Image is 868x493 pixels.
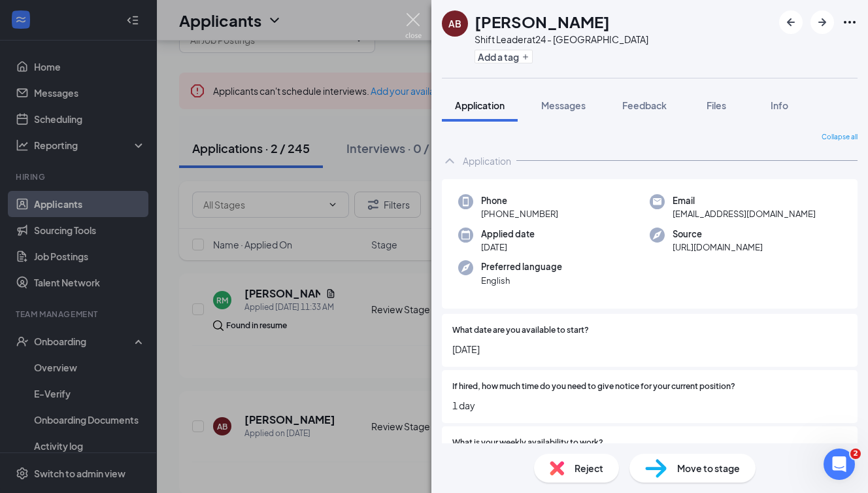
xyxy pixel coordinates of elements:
h1: [PERSON_NAME] [475,10,610,33]
span: Applied date [481,228,535,241]
span: Collapse all [822,132,858,143]
span: Messages [541,99,586,111]
span: Info [771,99,788,111]
button: ArrowRight [810,10,834,34]
span: Feedback [622,99,667,111]
span: Email [673,194,816,207]
span: What date are you available to start? [452,324,589,337]
span: Application [455,99,505,111]
div: Shift Leader at 24 - [GEOGRAPHIC_DATA] [475,33,648,46]
span: Files [707,99,726,111]
span: [DATE] [452,342,847,356]
svg: ChevronUp [442,153,458,169]
span: Move to stage [677,461,740,475]
iframe: Intercom live chat [824,449,855,480]
span: [PHONE_NUMBER] [481,207,558,220]
span: 2 [850,449,861,459]
span: What is your weekly availability to work? [452,437,603,449]
div: AB [448,17,461,30]
span: [EMAIL_ADDRESS][DOMAIN_NAME] [673,207,816,220]
span: Reject [575,461,603,475]
span: Source [673,228,763,241]
svg: ArrowRight [814,14,830,30]
span: If hired, how much time do you need to give notice for your current position? [452,381,735,393]
span: Preferred language [481,260,562,273]
span: [URL][DOMAIN_NAME] [673,241,763,254]
span: 1 day [452,398,847,413]
button: PlusAdd a tag [475,50,533,63]
svg: ArrowLeftNew [783,14,799,30]
div: Application [463,154,511,167]
span: English [481,274,562,287]
span: Phone [481,194,558,207]
button: ArrowLeftNew [779,10,803,34]
span: [DATE] [481,241,535,254]
svg: Plus [522,53,529,61]
svg: Ellipses [842,14,858,30]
